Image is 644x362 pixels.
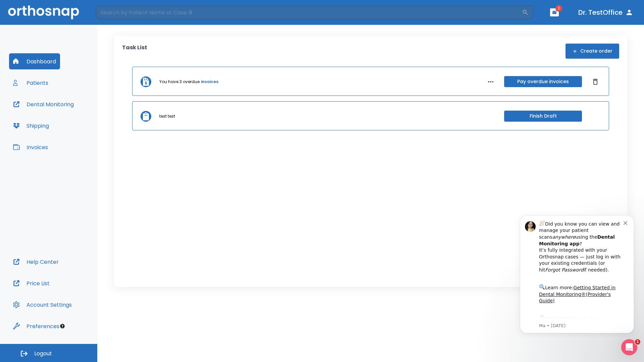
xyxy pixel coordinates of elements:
[201,79,218,85] a: invoices
[59,323,65,329] div: Tooltip anchor
[29,107,89,119] a: App Store
[9,96,78,112] button: Dental Monitoring
[9,254,63,270] button: Help Center
[9,275,54,291] button: Price List
[122,44,147,59] p: Task List
[159,113,175,119] p: test test
[159,79,200,85] p: You have 3 overdue
[621,339,637,355] iframe: Intercom live chat
[9,318,63,334] button: Preferences
[555,5,562,12] span: 1
[29,114,114,120] p: Message from Ma, sent 5w ago
[9,118,53,134] button: Shipping
[635,339,640,345] span: 1
[576,6,636,18] button: Dr. TestOffice
[590,76,601,87] button: Dismiss
[9,75,52,91] button: Patients
[504,111,582,122] button: Finish Draft
[9,53,60,69] button: Dashboard
[566,44,619,59] button: Create order
[34,350,52,357] span: Logout
[9,139,52,155] button: Invoices
[510,209,644,337] iframe: Intercom notifications message
[8,5,79,19] img: Orthosnap
[504,76,582,87] button: Pay overdue invoices
[114,10,119,16] button: Dismiss notification
[96,6,522,19] input: Search by Patient Name or Case #
[9,297,76,313] button: Account Settings
[29,105,114,139] div: Download the app: | ​ Let us know if you need help getting started!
